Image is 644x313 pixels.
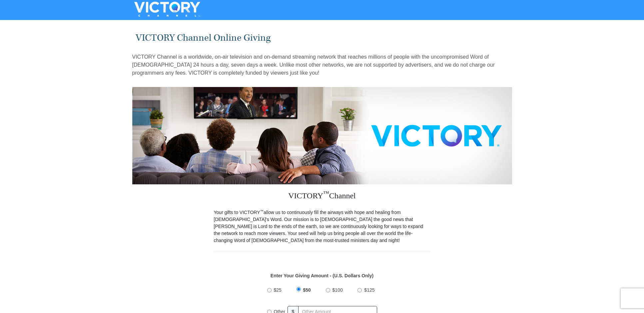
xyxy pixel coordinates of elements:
[332,287,343,293] span: $100
[271,273,373,278] strong: Enter Your Giving Amount - (U.S. Dollars Only)
[323,190,329,197] sup: ™
[274,287,282,293] span: $25
[132,53,512,77] p: VICTORY Channel is a worldwide, on-air television and on-demand streaming network that reaches mi...
[214,209,430,244] p: Your gifts to VICTORY allow us to continuously fill the airways with hope and healing from [DEMOG...
[136,32,508,43] h1: VICTORY Channel Online Giving
[303,287,311,293] span: $50
[214,184,430,209] h3: VICTORY Channel
[126,2,209,17] img: VICTORYTHON - VICTORY Channel
[364,287,374,293] span: $125
[260,209,264,213] sup: ™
